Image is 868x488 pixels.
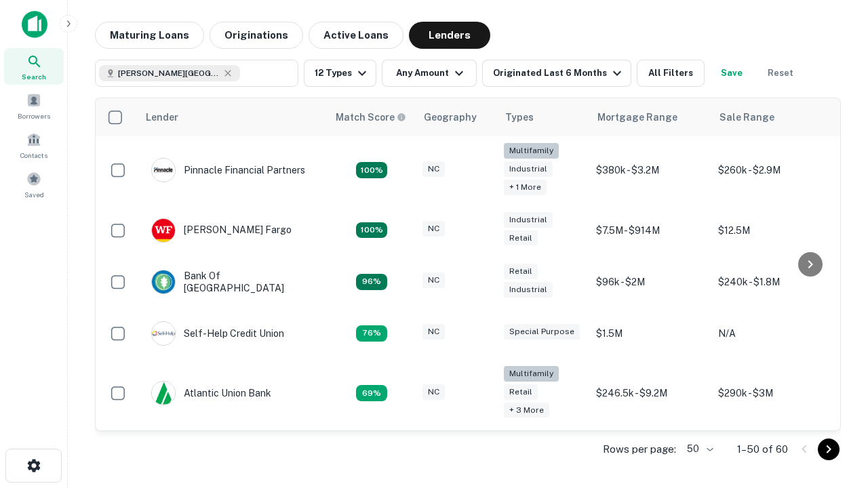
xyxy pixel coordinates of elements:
td: $96k - $2M [589,256,711,308]
h6: Match Score [336,110,403,125]
a: Contacts [4,127,64,163]
th: Mortgage Range [589,98,711,136]
td: $7.5M - $914M [589,205,711,256]
div: Types [505,109,534,125]
button: 12 Types [304,60,376,87]
button: Lenders [409,22,490,49]
div: Multifamily [504,366,559,382]
img: capitalize-icon.png [22,11,47,38]
div: Originated Last 6 Months [493,65,625,81]
span: Contacts [20,150,47,161]
img: picture [152,322,175,345]
div: [PERSON_NAME] Fargo [151,218,292,243]
div: Sale Range [719,109,774,125]
button: Originated Last 6 Months [482,60,631,87]
div: NC [422,161,445,177]
div: Self-help Credit Union [151,321,284,346]
td: $12.5M [711,205,833,256]
button: Active Loans [309,22,403,49]
div: Atlantic Union Bank [151,381,271,405]
img: picture [152,382,175,405]
th: Capitalize uses an advanced AI algorithm to match your search with the best lender. The match sco... [328,98,416,136]
div: Matching Properties: 11, hasApolloMatch: undefined [356,325,387,342]
div: Industrial [504,282,553,298]
div: Pinnacle Financial Partners [151,158,305,182]
div: NC [422,324,445,340]
div: Lender [146,109,178,125]
th: Geography [416,98,497,136]
div: Retail [504,230,538,246]
div: + 3 more [504,403,549,418]
th: Types [497,98,589,136]
img: picture [152,270,175,293]
td: $260k - $2.9M [711,136,833,205]
div: Mortgage Range [597,109,677,125]
span: [PERSON_NAME][GEOGRAPHIC_DATA], [GEOGRAPHIC_DATA] [118,67,220,79]
div: Matching Properties: 10, hasApolloMatch: undefined [356,385,387,401]
div: Retail [504,384,538,400]
div: Retail [504,264,538,279]
iframe: Chat Widget [800,380,868,445]
td: N/A [711,308,833,359]
p: 1–50 of 60 [737,441,788,457]
span: Saved [24,189,44,200]
div: Industrial [504,161,553,177]
img: picture [152,159,175,182]
div: + 1 more [504,180,547,195]
td: $380k - $3.2M [589,136,711,205]
td: $240k - $1.8M [711,256,833,308]
button: Save your search to get updates of matches that match your search criteria. [710,60,753,87]
span: Borrowers [18,110,50,121]
div: Matching Properties: 26, hasApolloMatch: undefined [356,162,387,178]
div: NC [422,272,445,288]
a: Borrowers [4,87,64,124]
a: Saved [4,166,64,203]
button: Any Amount [382,60,477,87]
div: Matching Properties: 15, hasApolloMatch: undefined [356,222,387,239]
a: Search [4,48,64,85]
div: NC [422,384,445,400]
div: NC [422,221,445,237]
div: Special Purpose [504,324,580,340]
button: Originations [210,22,303,49]
div: Matching Properties: 14, hasApolloMatch: undefined [356,274,387,290]
p: Rows per page: [603,441,676,457]
th: Sale Range [711,98,833,136]
button: Reset [759,60,802,87]
img: picture [152,219,175,242]
div: Multifamily [504,143,559,159]
div: Geography [424,109,477,125]
button: All Filters [637,60,705,87]
div: 50 [682,439,715,459]
span: Search [22,71,46,82]
button: Go to next page [818,439,840,460]
div: Bank Of [GEOGRAPHIC_DATA] [151,270,314,294]
div: Industrial [504,212,553,228]
td: $1.5M [589,308,711,359]
th: Lender [138,98,328,136]
td: $290k - $3M [711,359,833,428]
button: Maturing Loans [95,22,204,49]
div: Capitalize uses an advanced AI algorithm to match your search with the best lender. The match sco... [336,110,406,125]
td: $246.5k - $9.2M [589,359,711,428]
